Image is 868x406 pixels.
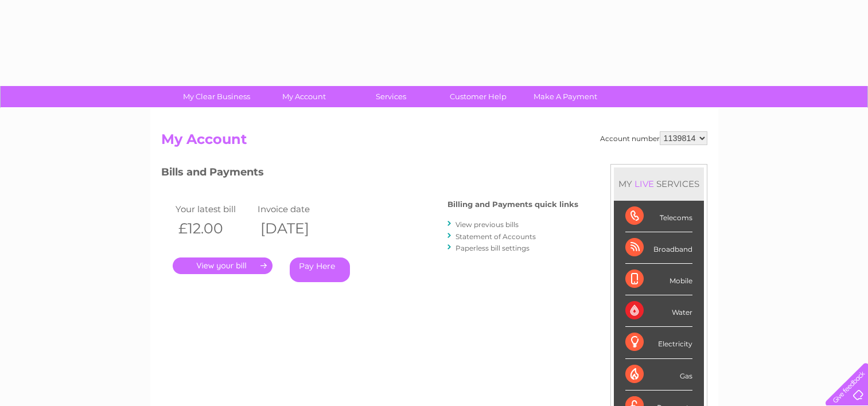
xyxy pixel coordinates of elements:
[290,257,350,282] a: Pay Here
[256,86,351,107] a: My Account
[632,178,656,189] div: LIVE
[456,244,530,252] a: Paperless bill settings
[625,327,692,358] div: Electricity
[161,164,578,184] h3: Bills and Payments
[625,201,692,232] div: Telecoms
[173,217,255,240] th: £12.00
[173,257,273,274] a: .
[173,201,255,217] td: Your latest bill
[255,217,337,240] th: [DATE]
[600,131,707,145] div: Account number
[431,86,526,107] a: Customer Help
[169,86,264,107] a: My Clear Business
[456,220,519,229] a: View previous bills
[518,86,613,107] a: Make A Payment
[344,86,438,107] a: Services
[161,131,707,153] h2: My Account
[625,232,692,264] div: Broadband
[625,359,692,391] div: Gas
[625,295,692,327] div: Water
[625,264,692,295] div: Mobile
[456,232,536,241] a: Statement of Accounts
[255,201,337,217] td: Invoice date
[614,167,704,200] div: MY SERVICES
[447,200,578,209] h4: Billing and Payments quick links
